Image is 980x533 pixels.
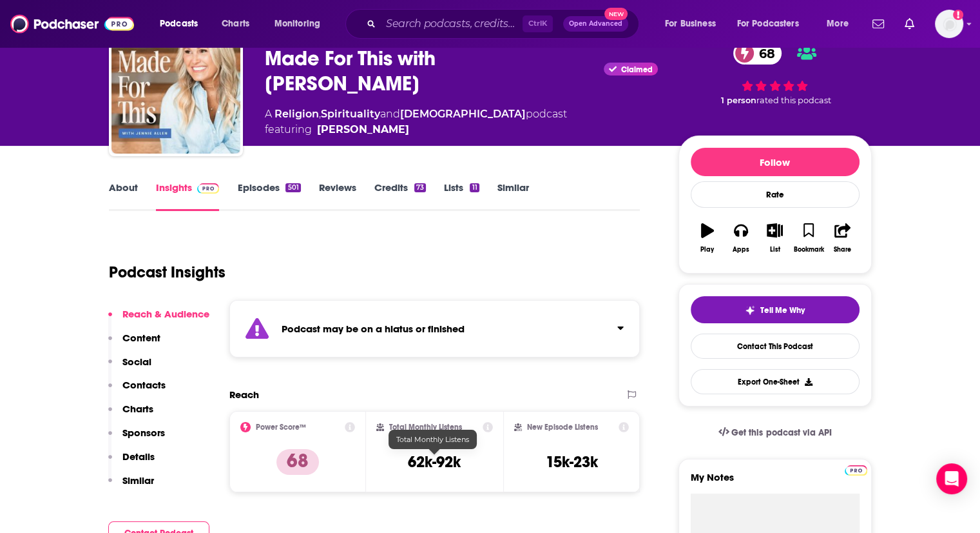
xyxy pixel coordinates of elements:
button: Apps [724,215,758,261]
button: Reach & Audience [108,308,209,332]
button: Details [108,450,155,474]
a: Show notifications dropdown [867,13,889,35]
svg: Add a profile image [953,10,963,20]
span: , [319,108,321,120]
button: Export One-Sheet [691,369,860,394]
div: Search podcasts, credits, & more... [358,9,651,39]
a: InsightsPodchaser Pro [156,181,220,211]
div: 11 [470,183,479,192]
img: Podchaser - Follow, Share and Rate Podcasts [10,12,134,36]
h2: Power Score™ [256,423,306,432]
div: Bookmark [793,246,823,254]
div: Share [834,246,851,254]
span: featuring [265,122,567,137]
p: Charts [122,403,153,415]
img: Podchaser Pro [845,465,867,476]
button: Social [108,356,151,379]
input: Search podcasts, credits, & more... [381,14,523,34]
a: Get this podcast via API [708,417,842,448]
img: Made For This with Jennie Allen [111,25,240,154]
section: Click to expand status details [229,300,640,357]
button: open menu [151,14,215,34]
div: 501 [285,183,300,192]
p: Social [122,356,151,368]
div: 68 1 personrated this podcast [678,34,872,114]
button: Contacts [108,379,166,403]
button: Sponsors [108,427,165,450]
a: Show notifications dropdown [899,13,919,35]
div: Play [700,246,714,254]
a: Lists11 [444,181,479,211]
button: List [758,215,791,261]
a: Credits73 [374,181,426,211]
a: Charts [213,14,257,34]
button: Share [825,215,859,261]
p: Content [122,332,160,344]
button: open menu [818,14,865,34]
button: open menu [656,14,732,34]
img: tell me why sparkle [745,305,755,316]
button: open menu [265,14,337,34]
p: Similar [122,474,154,487]
span: Open Advanced [569,21,622,27]
p: Contacts [122,379,166,391]
p: Reach & Audience [122,308,209,320]
span: Podcasts [160,15,198,33]
span: New [604,8,628,20]
a: Reviews [319,181,356,211]
span: Get this podcast via API [731,427,831,438]
a: Pro website [845,463,867,476]
button: Similar [108,474,154,498]
a: About [109,181,138,211]
span: Tell Me Why [760,305,805,316]
span: 68 [746,42,782,65]
button: Charts [108,403,153,427]
a: Episodes501 [237,181,300,211]
label: My Notes [691,471,860,494]
a: Similar [497,181,529,211]
span: and [380,108,400,120]
a: Religion [274,108,319,120]
span: Total Monthly Listens [396,435,469,444]
span: Monitoring [274,15,320,33]
div: A podcast [265,106,567,137]
span: Charts [222,15,249,33]
img: Podchaser Pro [197,183,220,194]
h2: Reach [229,388,259,401]
button: open menu [729,14,818,34]
div: 73 [414,183,426,192]
p: 68 [276,449,319,475]
a: 68 [733,42,782,65]
p: Sponsors [122,427,165,439]
span: 1 person [721,96,756,105]
img: User Profile [935,10,963,38]
div: List [770,246,780,254]
a: Spirituality [321,108,380,120]
span: rated this podcast [756,96,831,105]
span: More [827,15,849,33]
button: Play [691,215,724,261]
a: Contact This Podcast [691,334,860,359]
a: Jennie Allen [317,122,409,137]
h2: Total Monthly Listens [389,423,462,432]
h1: Podcast Insights [109,263,226,282]
h3: 62k-92k [408,452,461,472]
button: Open AdvancedNew [563,16,628,32]
span: Claimed [621,66,653,73]
button: Content [108,332,160,356]
span: For Business [665,15,716,33]
button: tell me why sparkleTell Me Why [691,296,860,323]
h3: 15k-23k [546,452,598,472]
button: Follow [691,148,860,176]
a: [DEMOGRAPHIC_DATA] [400,108,526,120]
div: Open Intercom Messenger [936,463,967,494]
button: Bookmark [792,215,825,261]
strong: Podcast may be on a hiatus or finished [282,323,465,335]
div: Apps [733,246,749,254]
h2: New Episode Listens [527,423,598,432]
span: For Podcasters [737,15,799,33]
span: Logged in as Lydia_Gustafson [935,10,963,38]
div: Rate [691,181,860,208]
